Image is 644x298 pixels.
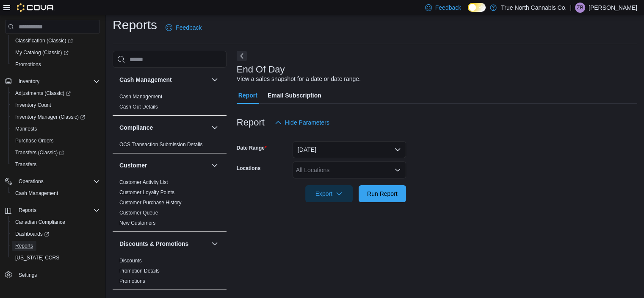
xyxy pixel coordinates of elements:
span: Customer Activity List [119,179,168,186]
span: Customer Purchase History [119,199,182,206]
a: Reports [12,241,36,251]
span: Adjustments (Classic) [15,90,71,97]
button: Inventory [2,75,103,87]
span: Adjustments (Classic) [12,88,100,98]
span: Operations [15,176,100,187]
a: My Catalog (Classic) [12,47,72,58]
span: Purchase Orders [15,137,54,144]
button: Discounts & Promotions [119,240,208,248]
span: My Catalog (Classic) [15,49,69,56]
div: Cash Management [113,92,227,115]
span: OCS Transaction Submission Details [119,141,203,148]
span: Settings [15,270,100,280]
button: Reports [15,205,40,215]
div: View a sales snapshot for a date or date range. [237,75,361,84]
p: True North Cannabis Co. [501,3,567,13]
img: Cova [17,3,55,12]
a: Classification (Classic) [8,35,103,47]
a: Adjustments (Classic) [8,87,103,99]
a: Dashboards [8,228,103,240]
span: Inventory [15,76,100,86]
button: Open list of options [394,167,401,173]
button: Next [237,51,247,61]
h3: Compliance [119,123,153,132]
a: Canadian Compliance [12,217,69,227]
span: Dashboards [12,229,100,239]
a: Inventory Manager (Classic) [8,111,103,123]
button: Customer [119,161,208,170]
span: New Customers [119,220,155,226]
button: Transfers [8,159,103,170]
button: [DATE] [293,141,406,158]
span: Inventory [19,78,39,85]
h3: Customer [119,161,147,170]
span: Purchase Orders [12,136,100,146]
a: Promotions [12,59,44,70]
span: Dark Mode [468,12,468,12]
span: Inventory Count [15,102,51,109]
span: Email Subscription [268,87,321,104]
span: Reports [12,241,100,251]
button: Cash Management [210,75,220,85]
h1: Reports [113,17,157,33]
span: My Catalog (Classic) [12,47,100,58]
a: Dashboards [12,229,53,239]
a: Settings [15,270,40,280]
a: Purchase Orders [12,136,57,146]
button: Cash Management [119,75,208,84]
h3: Report [237,117,265,128]
input: Dark Mode [468,3,486,12]
a: Inventory Manager (Classic) [12,112,88,122]
span: Run Report [367,189,398,198]
span: Cash Management [12,188,100,198]
span: Transfers [15,161,36,168]
span: Customer Queue [119,209,158,216]
span: Feedback [435,3,461,12]
label: Locations [237,165,261,172]
a: Cash Out Details [119,104,158,110]
span: Promotions [119,278,145,284]
span: Operations [19,178,44,185]
button: Hide Parameters [271,114,333,131]
button: Promotions [8,58,103,70]
label: Date Range [237,145,267,151]
a: New Customers [119,220,155,226]
a: Transfers [12,159,40,170]
a: Transfers (Classic) [12,148,67,158]
a: Cash Management [119,94,162,100]
span: Feedback [176,23,202,32]
span: Cash Management [15,190,58,197]
span: Manifests [12,124,100,134]
a: My Catalog (Classic) [8,47,103,58]
div: Discounts & Promotions [113,256,227,290]
h3: End Of Day [237,64,285,75]
span: Reports [19,207,36,214]
a: Customer Purchase History [119,200,182,206]
div: Customer [113,177,227,231]
span: Transfers [12,159,100,170]
button: Run Report [359,185,406,202]
button: Operations [15,176,47,187]
button: Reports [2,204,103,216]
button: Compliance [119,123,208,132]
h3: Discounts & Promotions [119,240,188,248]
span: Cash Management [119,93,162,100]
span: Inventory Count [12,100,100,110]
button: Operations [2,175,103,187]
button: Compliance [210,123,220,133]
span: Classification (Classic) [12,36,100,46]
div: Compliance [113,139,227,153]
a: Classification (Classic) [12,36,76,46]
span: Reports [15,242,33,249]
button: Export [305,185,353,202]
span: Report [238,87,257,104]
span: Settings [19,272,37,279]
a: Feedback [162,19,205,36]
span: Promotion Details [119,267,160,274]
button: Reports [8,240,103,252]
button: Cash Management [8,187,103,199]
a: Promotion Details [119,268,160,274]
span: Inventory Manager (Classic) [15,114,85,120]
a: Transfers (Classic) [8,147,103,159]
span: Promotions [15,61,41,68]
